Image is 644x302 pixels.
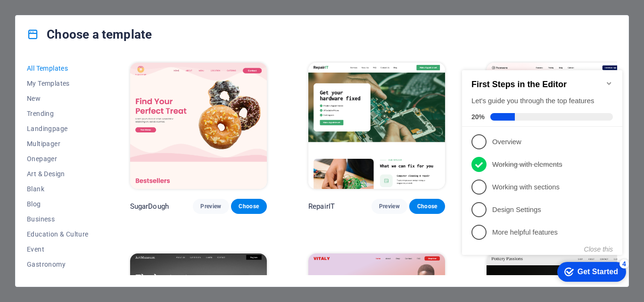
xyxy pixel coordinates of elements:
span: Trending [27,110,89,117]
p: RepairIT [308,202,335,211]
div: Minimize checklist [147,23,155,31]
span: Blog [27,200,89,208]
span: Preview [200,203,221,210]
h4: Choose a template [27,27,152,42]
img: SugarDough [130,63,267,189]
p: Design Settings [34,148,147,158]
span: Blank [27,185,89,193]
li: Design Settings [4,142,164,164]
button: Landingpage [27,121,89,136]
span: Education & Culture [27,230,89,238]
button: Art & Design [27,166,89,181]
button: Education & Culture [27,227,89,242]
button: Close this [126,189,155,196]
span: Onepager [27,155,89,163]
button: Gastronomy [27,257,89,272]
div: 4 [161,203,171,212]
span: All Templates [27,65,89,72]
button: Blog [27,196,89,212]
button: Event [27,242,89,257]
h2: First Steps in the Editor [13,23,155,33]
button: All Templates [27,61,89,76]
button: Onepager [27,151,89,166]
button: Blank [27,181,89,196]
button: Preview [193,199,229,214]
button: Health [27,272,89,287]
li: Overview [4,74,164,97]
span: 20% [13,57,32,64]
span: Art & Design [27,170,89,178]
li: Working with sections [4,119,164,142]
span: Choose [417,203,438,210]
p: More helpful features [34,171,147,181]
img: RepairIT [308,63,445,189]
span: Preview [379,203,400,210]
span: Landingpage [27,125,89,132]
button: Choose [231,199,267,214]
button: New [27,91,89,106]
p: SugarDough [130,202,169,211]
button: Preview [372,199,407,214]
span: Business [27,215,89,223]
span: New [27,95,89,102]
li: More helpful features [4,164,164,187]
span: Gastronomy [27,261,89,268]
p: Working with elements [34,103,147,113]
button: Business [27,212,89,227]
p: Overview [34,81,147,90]
div: Get Started 4 items remaining, 20% complete [99,205,168,225]
span: Multipager [27,140,89,147]
button: Multipager [27,136,89,151]
div: Let's guide you through the top features [13,40,155,49]
button: My Templates [27,76,89,91]
button: Choose [409,199,445,214]
span: Event [27,245,89,253]
span: Choose [239,203,259,210]
p: Working with sections [34,126,147,136]
span: My Templates [27,80,89,87]
button: Trending [27,106,89,121]
li: Working with elements [4,97,164,119]
div: Get Started [119,211,160,220]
